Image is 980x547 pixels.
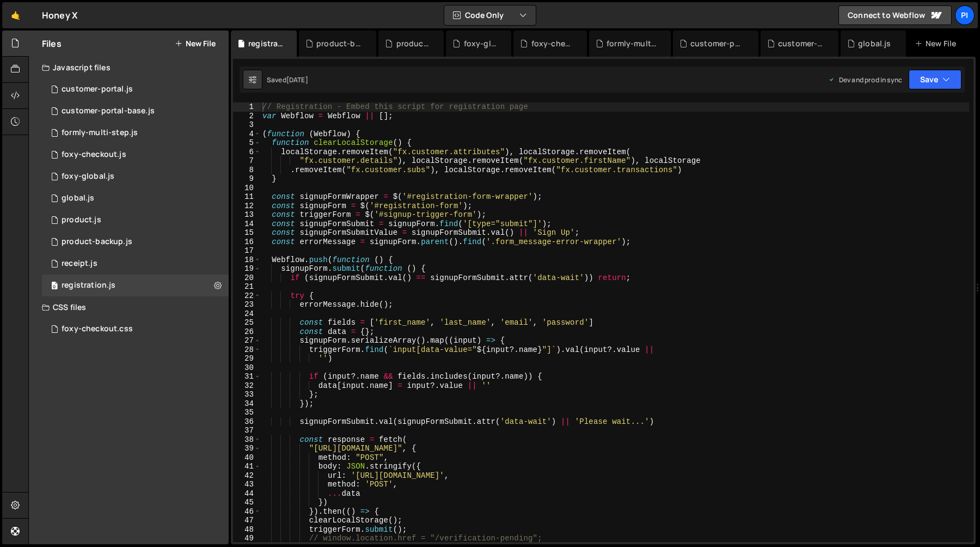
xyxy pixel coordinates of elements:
button: Code Only [444,5,536,25]
div: customer-portal.js [62,84,133,94]
div: 28 [233,345,261,355]
div: 17 [233,246,261,256]
div: customer-portal.js [778,38,825,49]
div: 30 [233,363,261,373]
div: 47 [233,516,261,525]
div: 11115/29670.css [42,318,229,340]
div: global.js [62,193,94,203]
div: 18 [233,256,261,265]
div: 15 [233,228,261,238]
div: 21 [233,282,261,291]
div: 16 [233,238,261,247]
div: 40 [233,453,261,463]
div: 46 [233,507,261,516]
div: formly-multi-step.js [62,128,138,138]
div: 33 [233,390,261,399]
div: registration.js [248,38,284,49]
div: [DATE] [286,75,308,84]
div: 11115/28888.js [42,78,229,100]
div: 39 [233,444,261,453]
div: 11115/30117.js [42,100,229,122]
a: 🤙 [2,2,29,28]
div: 25 [233,318,261,327]
div: product-backup.js [62,237,132,247]
div: 24 [233,309,261,319]
div: product-backup.js [316,38,363,49]
div: global.js [858,38,891,49]
a: Connect to Webflow [838,5,952,25]
div: 48 [233,525,261,534]
div: 32 [233,381,261,391]
div: foxy-checkout.css [62,324,133,334]
div: 1 [233,102,261,112]
div: registration.js [62,281,115,290]
div: Saved [267,75,308,84]
div: 20 [233,273,261,283]
div: 7 [233,156,261,166]
div: 11115/30581.js [42,275,229,296]
div: 11115/29587.js [42,209,229,231]
div: foxy-checkout.js [62,150,126,160]
div: 44 [233,489,261,499]
div: 35 [233,408,261,417]
div: 3 [233,120,261,130]
div: 49 [233,534,261,543]
div: 9 [233,174,261,184]
div: 22 [233,291,261,301]
div: New File [915,38,960,49]
div: foxy-global.js [62,172,114,181]
div: foxy-checkout.js [531,38,574,49]
div: 31 [233,372,261,381]
div: 27 [233,336,261,345]
div: 2 [233,112,261,121]
div: 12 [233,202,261,211]
div: 10 [233,184,261,193]
div: Dev and prod in sync [828,75,902,84]
div: 36 [233,417,261,427]
div: 23 [233,300,261,309]
div: 26 [233,327,261,337]
div: 37 [233,426,261,435]
button: New File [175,39,216,48]
div: 19 [233,264,261,273]
div: 43 [233,480,261,489]
div: 11 [233,192,261,202]
div: 8 [233,166,261,175]
div: customer-portal-base.js [62,106,155,116]
div: product.js [62,215,101,225]
div: customer-portal-base.js [690,38,745,49]
div: 11115/30391.js [42,253,229,275]
div: 11115/30890.js [42,144,229,166]
div: 6 [233,148,261,157]
span: 0 [51,282,58,291]
div: 13 [233,210,261,220]
div: foxy-global.js [464,38,499,49]
div: 45 [233,498,261,507]
div: 29 [233,354,261,363]
div: 11115/33543.js [42,231,229,253]
div: 41 [233,462,261,471]
div: Javascript files [29,57,229,78]
div: 11115/29457.js [42,166,229,187]
div: product.js [396,38,431,49]
div: Honey X [42,9,77,22]
div: 34 [233,399,261,409]
div: 11115/31206.js [42,122,229,144]
div: 11115/25973.js [42,187,229,209]
div: CSS files [29,296,229,318]
div: receipt.js [62,259,97,269]
a: Pi [955,5,975,25]
button: Save [909,70,961,89]
h2: Files [42,38,62,50]
div: 14 [233,220,261,229]
div: 4 [233,130,261,139]
div: formly-multi-step.js [607,38,658,49]
div: 5 [233,138,261,148]
div: 42 [233,471,261,481]
div: 38 [233,435,261,445]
